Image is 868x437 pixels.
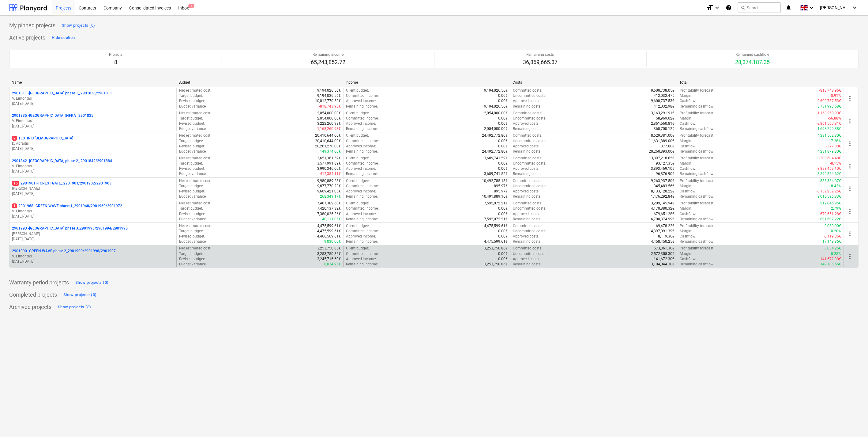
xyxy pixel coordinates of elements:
[319,171,341,177] p: -412,354.11€
[109,59,122,66] p: 8
[179,206,203,211] p: Target budget :
[820,5,851,10] span: [PERSON_NAME]
[523,52,558,57] p: Remaining costs
[680,189,696,194] p: Cashflow :
[12,203,122,209] p: 2901968 - GREEN WAVE phase 1_2901968/2901969/2901972
[50,33,76,43] button: Hide section
[513,234,539,239] p: Approved costs :
[179,229,203,234] p: Target budget :
[320,149,341,154] p: 149,374.00€
[12,259,174,264] p: [DATE] - [DATE]
[513,98,539,104] p: Approved costs :
[735,52,770,57] p: Remaining cashflow
[829,139,841,144] p: 17.28%
[346,88,369,93] p: Client budget :
[179,111,211,116] p: Net estimated cost :
[824,234,841,239] p: -8,119.36€
[847,185,854,192] span: more_vert
[179,211,205,217] p: Revised budget :
[847,162,854,170] span: more_vert
[821,178,841,184] p: 883,364.07€
[680,126,714,131] p: Remaining cashflow :
[179,171,207,177] p: Budget variance :
[179,98,205,104] p: Revised budget :
[346,144,376,149] p: Approved income :
[317,88,341,93] p: 9,194,026.56€
[346,121,376,126] p: Approved income :
[656,116,674,121] p: 58,969.02€
[513,80,674,85] div: Costs
[513,223,542,229] p: Committed costs :
[680,217,714,222] p: Remaining cashflow :
[12,237,174,242] p: [DATE] - [DATE]
[346,234,376,239] p: Approved income :
[513,211,539,217] p: Approved costs :
[651,178,674,184] p: 9,263,937.50€
[12,181,174,196] div: 152901901 -FOREST GATE_ 2901901/2901902/2901903[PERSON_NAME][DATE]-[DATE]
[680,139,692,144] p: Margin :
[680,166,696,171] p: Cashflow :
[513,139,546,144] p: Uncommitted costs :
[680,149,714,154] p: Remaining cashflow :
[827,144,841,149] p: -377.00€
[680,133,714,138] p: Profitability forecast :
[738,2,781,13] button: Search
[346,98,376,104] p: Approved income :
[346,211,376,217] p: Approved income :
[649,149,674,154] p: 20,260,893.00€
[513,121,539,126] p: Approved costs :
[12,226,128,231] p: 2901993 - [GEOGRAPHIC_DATA] phase 3_2901993/2901994/2901995
[680,156,714,161] p: Profitability forecast :
[654,126,674,131] p: 360,700.12€
[513,217,541,222] p: Remaining costs :
[315,133,341,138] p: 20,410,644.00€
[513,161,546,166] p: Uncommitted costs :
[317,229,341,234] p: 4,475,599.61€
[786,4,792,11] i: notifications
[661,144,674,149] p: 377.00€
[817,98,841,104] p: -9,600,737.53€
[322,217,341,222] p: 40,111.06€
[179,184,203,189] p: Target budget :
[817,166,841,171] p: -3,893,469.10€
[317,223,341,229] p: 4,475,599.61€
[179,104,207,109] p: Budget variance :
[484,223,508,229] p: 4,475,599.61€
[494,189,508,194] p: 895.97€
[680,206,692,211] p: Margin :
[179,126,207,131] p: Budget variance :
[651,217,674,222] p: 6,700,374.99€
[12,254,174,259] p: V. Eimontas
[12,203,17,208] span: 1
[346,189,376,194] p: Approved income :
[726,4,732,11] i: Knowledge base
[817,189,841,194] p: -8,132,232.25€
[482,149,508,154] p: 24,492,772.80€
[317,116,341,121] p: 2,054,000.00€
[346,217,378,222] p: Remaining income :
[60,21,96,30] button: Show projects (0)
[346,116,379,121] p: Committed income :
[817,111,841,116] p: -1,168,260.93€
[317,178,341,184] p: 9,980,889.23€
[513,206,546,211] p: Uncommitted costs :
[847,95,854,102] span: more_vert
[680,121,696,126] p: Cashflow :
[12,113,174,129] div: 2901835 -[GEOGRAPHIC_DATA] INFRA_ 2901835V. Eimontas[DATE]-[DATE]
[320,194,341,199] p: 268,349.17€
[62,22,95,29] div: Show projects (0)
[741,5,746,10] span: search
[178,80,340,85] div: Budget
[179,161,203,166] p: Target budget :
[651,166,674,171] p: 3,893,469.10€
[847,253,854,260] span: more_vert
[713,4,721,11] i: keyboard_arrow_down
[651,189,674,194] p: 8,133,128.22€
[818,149,841,154] p: 4,231,879.80€
[58,304,91,311] div: Show projects (3)
[179,121,205,126] p: Revised budget :
[651,156,674,161] p: 3,897,218.65€
[484,217,508,222] p: 7,592,072.21€
[346,161,379,166] p: Committed income :
[12,96,174,101] p: V. Eimontas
